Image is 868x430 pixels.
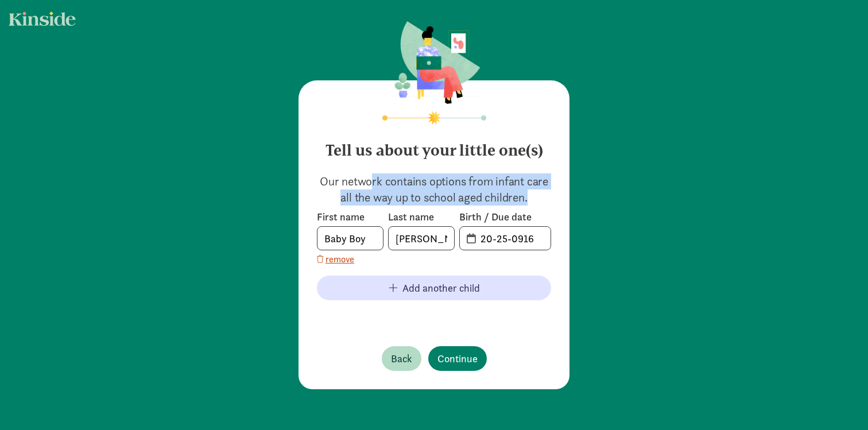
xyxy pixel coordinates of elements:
[402,280,480,296] span: Add another child
[428,346,487,371] button: Continue
[317,276,551,300] button: Add another child
[317,132,551,160] h4: Tell us about your little one(s)
[325,253,354,266] span: remove
[317,173,551,206] p: Our network contains options from infant care all the way up to school aged children.
[388,210,455,224] label: Last name
[317,253,354,266] button: remove
[317,210,383,224] label: First name
[391,351,412,366] span: Back
[474,227,551,250] input: MM-DD-YYYY
[382,346,421,371] button: Back
[437,351,478,366] span: Continue
[459,210,551,224] label: Birth / Due date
